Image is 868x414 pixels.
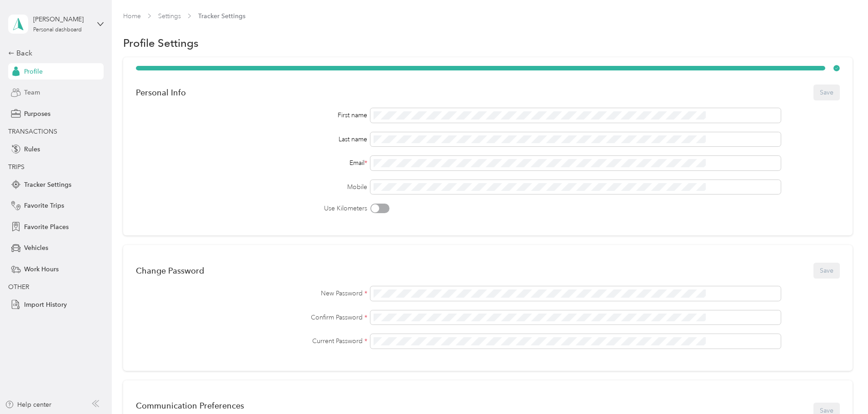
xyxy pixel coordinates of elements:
[158,12,181,20] a: Settings
[136,110,367,120] div: First name
[136,266,204,275] div: Change Password
[24,109,50,119] span: Purposes
[24,201,64,210] span: Favorite Trips
[24,67,43,76] span: Profile
[817,363,868,414] iframe: Everlance-gr Chat Button Frame
[198,11,245,21] span: Tracker Settings
[24,222,69,232] span: Favorite Places
[136,289,367,298] label: New Password
[123,38,199,48] h1: Profile Settings
[24,264,59,274] span: Work Hours
[24,243,48,253] span: Vehicles
[8,48,99,59] div: Back
[136,88,186,97] div: Personal Info
[24,145,40,154] span: Rules
[24,300,67,309] span: Import History
[136,204,367,213] label: Use Kilometers
[24,88,40,97] span: Team
[8,128,57,135] span: TRANSACTIONS
[24,180,71,190] span: Tracker Settings
[136,336,367,346] label: Current Password
[33,27,82,33] div: Personal dashboard
[123,12,141,20] a: Home
[136,313,367,322] label: Confirm Password
[136,182,367,192] label: Mobile
[5,400,51,409] button: Help center
[33,15,90,24] div: [PERSON_NAME]
[136,135,367,144] div: Last name
[136,158,367,168] div: Email
[136,401,273,410] div: Communication Preferences
[8,283,29,291] span: OTHER
[8,163,25,171] span: TRIPS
